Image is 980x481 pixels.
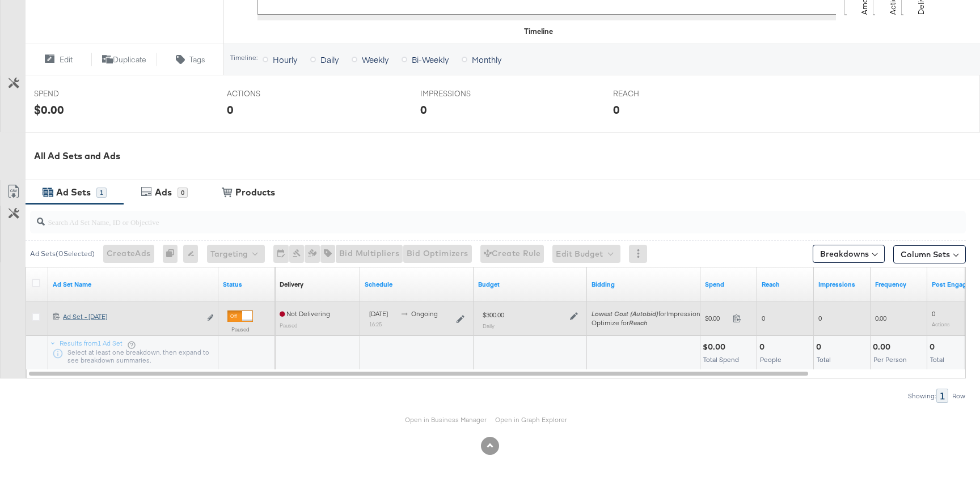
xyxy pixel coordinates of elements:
div: All Ad Sets and Ads [34,150,980,163]
a: Your Ad Set name. [53,280,214,289]
button: Column Sets [893,245,966,263]
span: Hourly [273,54,297,65]
a: Reflects the ability of your Ad Set to achieve delivery based on ad states, schedule and budget. [280,280,303,289]
div: 0 [816,342,825,352]
div: 0 [163,245,183,263]
a: The average number of times your ad was served to each person. [875,280,923,289]
span: Weekly [362,54,388,65]
div: $0.00 [703,342,729,352]
div: Timeline: [230,54,258,62]
sub: Daily [483,322,495,329]
a: The number of people your ad was served to. [762,280,809,289]
button: Edit [25,53,91,66]
span: REACH [613,88,698,99]
span: 0.00 [875,314,886,322]
span: People [760,355,782,364]
span: Total [930,355,944,364]
button: Tags [157,53,223,66]
div: Products [235,186,275,199]
sub: Paused [280,322,298,329]
button: Duplicate [91,53,158,66]
div: 0 [759,342,768,352]
sub: Actions [932,321,950,327]
span: 0 [762,314,765,322]
span: Duplicate [113,54,146,65]
span: $0.00 [705,314,728,322]
div: 0 [613,101,620,118]
div: Ad Sets [56,186,91,199]
span: Edit [60,54,73,65]
label: Paused [227,326,253,333]
sub: 16:25 [369,321,382,327]
div: 0.00 [873,342,894,352]
a: Open in Business Manager [405,415,487,424]
input: Search Ad Set Name, ID or Objective [45,206,881,228]
a: The number of times your ad was served. On mobile apps an ad is counted as served the first time ... [818,280,866,289]
a: Shows the current budget of Ad Set. [478,280,582,289]
div: 1 [96,188,107,198]
span: [DATE] [369,309,388,318]
a: The total amount spent to date. [705,280,753,289]
span: for Impressions [592,309,704,318]
span: Tags [189,54,205,65]
span: SPEND [34,88,119,99]
em: Reach [629,318,648,327]
span: Daily [320,54,339,65]
span: ACTIONS [227,88,312,99]
span: Total [817,355,831,364]
div: 1 [936,389,948,403]
div: $300.00 [483,310,504,320]
span: ongoing [411,309,438,318]
div: 0 [227,101,234,118]
div: Row [952,392,966,400]
span: IMPRESSIONS [420,88,505,99]
div: Optimize for [592,318,704,327]
a: Shows your bid and optimisation settings for this Ad Set. [592,280,696,289]
div: 0 [420,101,427,118]
a: Shows the current state of your Ad Set. [223,280,271,289]
span: Monthly [472,54,501,65]
a: Ad Set - [DATE] [63,312,201,324]
div: Showing: [907,392,936,400]
span: Bi-Weekly [412,54,449,65]
a: Open in Graph Explorer [495,415,567,424]
a: Shows when your Ad Set is scheduled to deliver. [365,280,469,289]
div: Ad Sets ( 0 Selected) [30,249,95,259]
span: Total Spend [703,355,739,364]
span: Per Person [873,355,907,364]
span: Not Delivering [280,309,330,318]
span: 0 [818,314,822,322]
div: Delivery [280,280,303,289]
div: Ad Set - [DATE] [63,312,201,321]
div: 0 [178,188,188,198]
div: Ads [155,186,172,199]
div: 0 [930,342,938,352]
button: Breakdowns [813,245,885,263]
div: $0.00 [34,101,64,118]
em: Lowest Cost (Autobid) [592,309,658,318]
span: 0 [932,309,935,318]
